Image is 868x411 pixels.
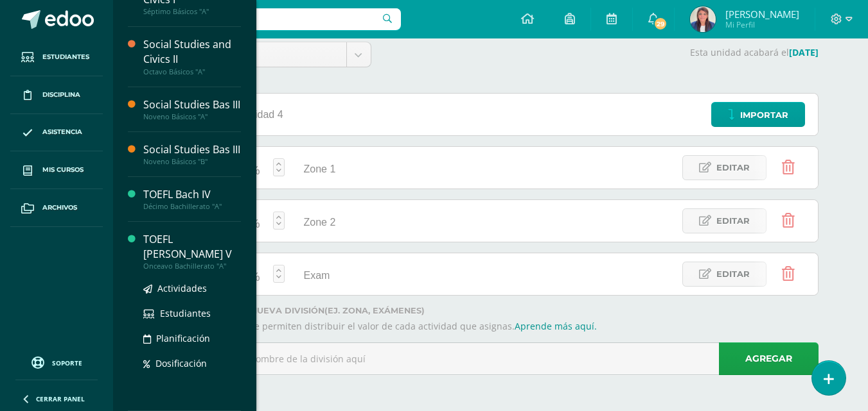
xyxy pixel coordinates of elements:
[690,6,716,32] img: 64f220a76ce8a7c8a2fce748c524eb74.png
[716,209,750,233] span: Editar
[164,42,371,67] a: Unidad 4
[143,281,241,296] a: Actividades
[387,47,819,58] p: Esta unidad acabará el
[156,332,210,344] span: Planificación
[143,306,241,321] a: Estudiantes
[143,262,241,271] div: Onceavo Bachillerato "A"
[143,97,241,121] a: Social Studies Bas IIINoveno Básicos "A"
[229,94,296,135] div: Unidad 4
[143,7,241,16] div: Séptimo Básicos "A"
[725,8,799,21] span: [PERSON_NAME]
[143,331,241,346] a: Planificación
[143,37,241,76] a: Social Studies and Civics IIOctavo Básicos "A"
[143,142,241,166] a: Social Studies Bas IIINoveno Básicos "B"
[10,114,103,152] a: Asistencia
[10,189,103,227] a: Archivos
[143,142,241,157] div: Social Studies Bas III
[719,342,819,375] a: Agregar
[725,19,799,30] span: Mi Perfil
[515,320,597,332] a: Aprende más aquí.
[42,203,77,213] span: Archivos
[716,262,750,286] span: Editar
[740,103,788,127] span: Importar
[324,306,425,315] strong: (ej. Zona, Exámenes)
[189,321,819,332] p: Las divisiones te permiten distribuir el valor de cada actividad que asignas.
[304,164,336,174] span: Zone 1
[10,151,103,189] a: Mis cursos
[143,187,241,202] div: TOEFL Bach IV
[10,76,103,114] a: Disciplina
[716,156,750,180] span: Editar
[189,306,819,315] label: Agrega una nueva división
[42,52,89,62] span: Estudiantes
[121,8,401,30] input: Busca un usuario...
[15,353,98,371] a: Soporte
[42,127,82,137] span: Asistencia
[143,37,241,67] div: Social Studies and Civics II
[157,282,207,294] span: Actividades
[42,165,84,175] span: Mis cursos
[143,232,241,262] div: TOEFL [PERSON_NAME] V
[42,90,80,100] span: Disciplina
[304,270,330,281] span: Exam
[143,157,241,166] div: Noveno Básicos "B"
[304,217,336,228] span: Zone 2
[190,343,818,374] input: Escribe el nombre de la división aquí
[10,38,103,76] a: Estudiantes
[52,358,82,367] span: Soporte
[711,102,805,127] a: Importar
[143,356,241,371] a: Dosificación
[143,112,241,121] div: Noveno Básicos "A"
[143,232,241,271] a: TOEFL [PERSON_NAME] VOnceavo Bachillerato "A"
[143,97,241,112] div: Social Studies Bas III
[789,46,819,58] strong: [DATE]
[155,357,207,369] span: Dosificación
[143,202,241,211] div: Décimo Bachillerato "A"
[143,67,241,76] div: Octavo Básicos "A"
[143,187,241,211] a: TOEFL Bach IVDécimo Bachillerato "A"
[653,17,668,31] span: 29
[160,307,211,319] span: Estudiantes
[36,394,85,403] span: Cerrar panel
